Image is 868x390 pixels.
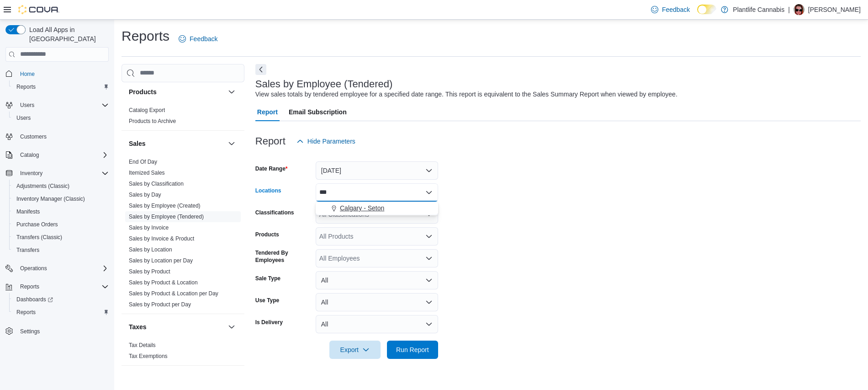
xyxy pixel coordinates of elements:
a: Manifests [13,206,43,217]
a: Sales by Location per Day [129,257,193,264]
a: Sales by Product per Day [129,301,191,308]
a: Transfers (Classic) [13,232,66,243]
button: Reports [16,281,43,292]
button: Purchase Orders [9,218,112,231]
span: Operations [16,263,109,274]
span: Users [16,100,109,111]
span: Reports [16,83,36,91]
h3: Taxes [129,322,147,331]
span: Export [335,341,375,359]
a: Reports [13,81,39,92]
button: Next [255,64,266,75]
button: Close list of options [425,189,433,196]
button: Open list of options [425,233,433,240]
p: [PERSON_NAME] [808,4,861,15]
span: Reports [20,283,39,290]
span: Adjustments (Classic) [13,181,109,192]
span: Catalog [16,150,109,160]
span: Report [257,103,278,121]
a: Sales by Employee (Tendered) [129,214,204,220]
a: Adjustments (Classic) [13,181,73,192]
span: Catalog [20,151,39,159]
button: Operations [2,262,112,275]
span: Load All Apps in [GEOGRAPHIC_DATA] [26,25,109,43]
button: Products [226,86,237,97]
span: Sales by Invoice & Product [129,235,194,242]
a: Products to Archive [129,118,176,124]
span: Inventory Manager (Classic) [13,193,109,204]
h3: Sales by Employee (Tendered) [255,79,393,90]
span: Tax Exemptions [129,353,168,360]
button: Manifests [9,205,112,218]
button: Adjustments (Classic) [9,180,112,192]
a: Dashboards [9,293,112,306]
button: Users [16,100,38,111]
span: Transfers [13,245,109,256]
a: Sales by Product [129,268,170,275]
input: Dark Mode [697,5,716,14]
span: Transfers (Classic) [16,234,62,241]
button: Taxes [226,321,237,332]
h3: Sales [129,139,146,148]
label: Use Type [255,297,279,304]
span: Purchase Orders [13,219,109,230]
span: Sales by Classification [129,180,184,187]
a: Tax Details [129,342,156,348]
p: Plantlife Cannabis [733,4,784,15]
button: Home [2,67,112,80]
a: Sales by Product & Location [129,279,198,286]
button: [DATE] [316,161,438,180]
a: Sales by Product & Location per Day [129,290,218,297]
h1: Reports [122,27,169,45]
span: Sales by Product & Location [129,279,198,286]
span: Transfers [16,246,39,254]
span: Customers [16,131,109,142]
button: Operations [16,263,51,274]
label: Is Delivery [255,319,283,326]
h3: Products [129,87,157,96]
button: All [316,315,438,333]
button: All [316,271,438,289]
button: Catalog [16,150,42,160]
button: Reports [9,80,112,93]
span: Feedback [190,34,217,43]
button: Reports [2,280,112,293]
label: Products [255,231,279,238]
div: Choose from the following options [316,202,438,215]
nav: Complex example [5,64,109,362]
span: Dashboards [16,296,53,303]
label: Classifications [255,209,294,216]
a: Settings [16,326,43,337]
span: Home [20,70,35,78]
button: Catalog [2,149,112,161]
button: Sales [129,139,224,148]
button: Hide Parameters [293,132,359,150]
span: Dashboards [13,294,109,305]
button: Transfers [9,244,112,256]
span: Purchase Orders [16,221,58,228]
span: Run Report [396,345,429,354]
div: Taxes [122,340,244,365]
span: Inventory Manager (Classic) [16,195,85,203]
a: Dashboards [13,294,57,305]
a: End Of Day [129,159,157,165]
p: | [788,4,790,15]
a: Sales by Employee (Created) [129,203,201,209]
span: Calgary - Seton [340,203,384,213]
span: Operations [20,265,47,272]
span: Reports [13,81,109,92]
a: Sales by Classification [129,181,184,187]
span: Products to Archive [129,118,176,125]
span: Users [20,102,34,109]
a: Feedback [647,0,693,19]
span: Reports [13,307,109,318]
a: Feedback [175,30,221,48]
button: Export [329,341,381,359]
h3: Report [255,136,286,147]
span: Sales by Invoice [129,224,169,231]
span: Settings [20,328,40,335]
span: Email Subscription [289,103,347,121]
button: Inventory Manager (Classic) [9,192,112,205]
